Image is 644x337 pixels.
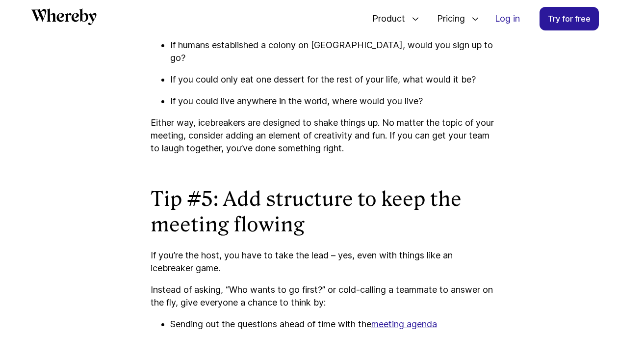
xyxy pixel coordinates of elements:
[151,186,494,237] h2: Tip #5: Add structure to keep the meeting flowing
[151,249,494,275] p: If you’re the host, you have to take the lead – yes, even with things like an icebreaker game.
[151,283,494,309] p: Instead of asking, “Who wants to go first?” or cold-calling a teammate to answer on the fly, give...
[151,116,494,155] p: Either way, icebreakers are designed to shake things up. No matter the topic of your meeting, con...
[487,7,528,30] a: Log in
[170,95,494,108] p: If you could live anywhere in the world, where would you live?
[170,73,494,86] p: If you could only eat one dessert for the rest of your life, what would it be?
[362,2,408,35] span: Product
[427,2,467,35] span: Pricing
[31,8,97,28] a: Whereby
[170,39,494,64] p: If humans established a colony on [GEOGRAPHIC_DATA], would you sign up to go?
[170,318,494,331] p: Sending out the questions ahead of time with the
[540,7,599,30] a: Try for free
[371,319,437,329] a: meeting agenda
[31,8,97,25] svg: Whereby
